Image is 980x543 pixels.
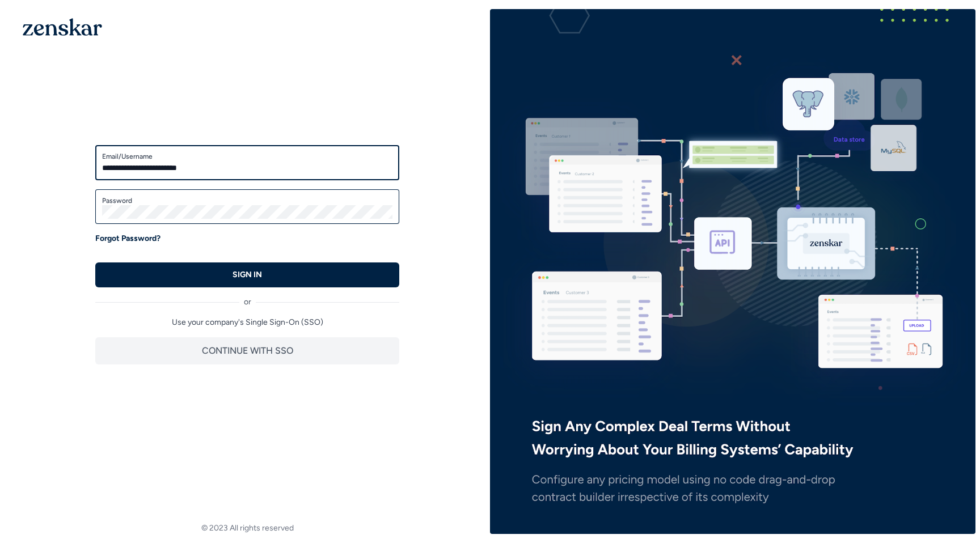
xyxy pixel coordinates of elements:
label: Password [102,196,392,205]
button: SIGN IN [95,262,399,287]
label: Email/Username [102,152,392,161]
p: Use your company's Single Sign-On (SSO) [95,317,399,328]
footer: © 2023 All rights reserved [5,523,490,534]
img: 1OGAJ2xQqyY4LXKgY66KYq0eOWRCkrZdAb3gUhuVAqdWPZE9SRJmCz+oDMSn4zDLXe31Ii730ItAGKgCKgCCgCikA4Av8PJUP... [23,18,102,36]
button: CONTINUE WITH SSO [95,337,399,364]
a: Forgot Password? [95,233,160,244]
div: or [95,287,399,308]
p: SIGN IN [233,269,262,281]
